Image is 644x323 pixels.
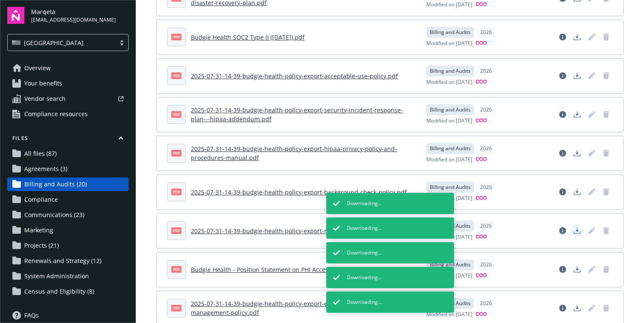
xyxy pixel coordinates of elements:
[585,69,598,83] span: Edit document
[171,150,181,156] span: pdf
[7,147,129,160] a: All files (87)
[347,249,382,257] span: Downloading...
[31,7,129,24] button: Marqeta[EMAIL_ADDRESS][DOMAIN_NAME]
[7,107,129,121] a: Compliance resources
[171,34,181,40] span: pdf
[191,300,382,317] a: 2025-07-31-14-39-budgie-health-policy-export-encryption-and-key-management-policy.pdf
[426,117,472,125] span: Modified on [DATE]
[476,66,496,77] div: 2026
[24,177,87,191] span: Billing and Audits (20)
[24,61,51,75] span: Overview
[24,269,89,283] span: System Administration
[476,220,496,232] div: 2026
[430,145,471,152] span: Billing and Audits
[585,185,598,199] span: Edit document
[570,301,584,315] a: Download document
[7,208,129,222] a: Communications (23)
[24,254,101,268] span: Renewals and Strategy (12)
[7,193,129,206] a: Compliance
[599,146,613,160] span: Delete document
[7,309,129,322] a: FAQs
[347,274,382,281] span: Downloading...
[24,223,53,237] span: Marketing
[556,146,569,160] a: View file details
[476,104,496,115] div: 2026
[585,30,598,44] span: Edit document
[7,134,129,145] button: Files
[24,92,66,106] span: Vendor search
[191,106,403,123] a: 2025-07-31-14-39-budgie-health-policy-export-security-incident-response-plan---hipaa-addendum.pdf
[476,298,496,309] div: 2026
[556,301,569,315] a: View file details
[476,143,496,154] div: 2026
[7,285,129,298] a: Census and Eligibility (8)
[599,30,613,44] span: Delete document
[599,69,613,83] span: Delete document
[7,177,129,191] a: Billing and Audits (20)
[599,263,613,276] a: Delete document
[171,227,181,234] span: pdf
[570,185,584,199] a: Download document
[476,259,496,270] div: 2026
[599,301,613,315] span: Delete document
[585,301,598,315] span: Edit document
[585,263,598,276] span: Edit document
[7,223,129,237] a: Marketing
[426,156,472,164] span: Modified on [DATE]
[570,108,584,121] a: Download document
[347,224,382,232] span: Downloading...
[24,162,67,176] span: Agreements (3)
[191,145,397,162] a: 2025-07-31-14-39-budgie-health-policy-export-hipaa-privacy-policy-and-procedures-manual.pdf
[556,263,569,276] a: View file details
[7,61,129,75] a: Overview
[599,224,613,237] span: Delete document
[171,111,181,117] span: pdf
[24,38,83,47] span: [GEOGRAPHIC_DATA]
[599,185,613,199] span: Delete document
[476,27,496,38] div: 2026
[476,182,496,193] div: 2026
[24,107,88,121] span: Compliance resources
[191,227,402,235] a: 2025-07-31-14-39-budgie-health-policy-export-network-security-policy.pdf
[347,200,382,207] span: Downloading...
[430,67,471,75] span: Billing and Audits
[599,108,613,121] span: Delete document
[31,7,116,16] span: Marqeta
[570,69,584,83] a: Download document
[585,108,598,121] span: Edit document
[191,72,398,80] a: 2025-07-31-14-39-budgie-health-policy-export-acceptable-use-policy.pdf
[171,266,181,272] span: pdf
[556,108,569,121] a: View file details
[430,183,471,191] span: Billing and Audits
[556,69,569,83] a: View file details
[24,239,59,252] span: Projects (21)
[12,38,111,47] span: [GEOGRAPHIC_DATA]
[191,33,305,41] a: Budgie Health SOC2 Type II ([DATE]).pdf
[570,146,584,160] a: Download document
[191,266,343,274] a: Budgie Health - Position Statement on PHI Access.pdf
[31,16,116,24] span: [EMAIL_ADDRESS][DOMAIN_NAME]
[24,309,39,322] span: FAQs
[585,224,598,237] span: Edit document
[171,189,181,195] span: pdf
[7,92,129,106] a: Vendor search
[7,77,129,90] a: Your benefits
[426,40,472,48] span: Modified on [DATE]
[171,305,181,311] span: pdf
[585,146,598,160] span: Edit document
[7,7,24,24] img: navigator-logo.svg
[24,77,62,90] span: Your benefits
